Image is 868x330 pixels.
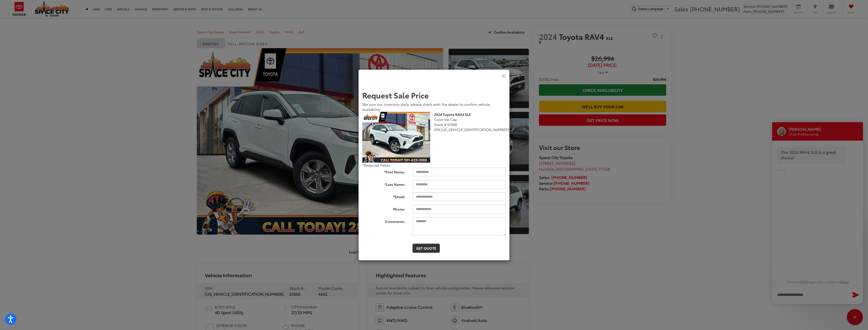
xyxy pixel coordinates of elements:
span: Ice Cap [444,117,457,122]
span: Color: [434,117,444,122]
span: [US_VEHICLE_IDENTIFICATION_NUMBER] [441,127,509,132]
span: Stock #: [434,122,447,127]
label: *First Name: [359,168,409,174]
button: Close [501,73,506,78]
span: S1068 [447,122,457,127]
label: *Email: [359,192,409,199]
label: Phone: [359,205,409,212]
div: We turn our inventory daily, please check with the dealer to confirm vehicle availability. [362,102,506,112]
button: Get Quote [413,244,440,253]
span: *Required Fields [362,163,390,168]
label: *Last Name: [359,180,409,187]
span: VIN: [434,127,441,132]
label: Comments: [359,217,409,224]
h2: Request Sale Price [362,91,506,99]
b: 2024 Toyota RAV4 XLE [434,112,471,117]
img: 2024 Toyota RAV4 XLE [362,112,430,163]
